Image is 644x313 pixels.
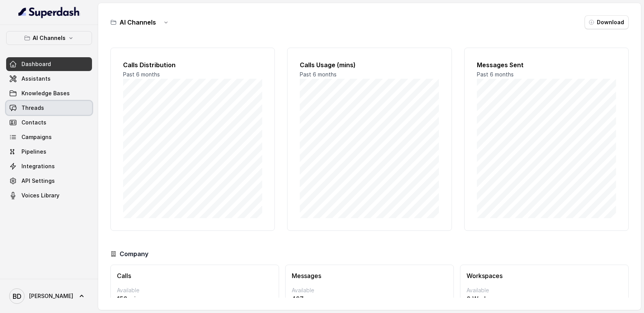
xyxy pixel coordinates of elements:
[6,72,92,86] a: Assistants
[29,292,73,300] span: [PERSON_NAME]
[6,101,92,115] a: Threads
[477,71,514,78] span: Past 6 months
[6,189,92,202] a: Voices Library
[292,271,447,280] h3: Messages
[21,192,59,199] span: Voices Library
[21,60,51,68] span: Dashboard
[123,60,262,70] h2: Calls Distribution
[6,145,92,159] a: Pipelines
[21,89,70,97] span: Knowledge Bases
[6,31,92,45] button: AI Channels
[117,271,273,280] h3: Calls
[6,86,92,100] a: Knowledge Bases
[21,133,52,141] span: Campaigns
[300,60,439,70] h2: Calls Usage (mins)
[477,60,616,70] h2: Messages Sent
[18,6,80,18] img: light.svg
[467,287,622,294] p: Available
[21,162,55,170] span: Integrations
[292,287,447,294] p: Available
[6,130,92,144] a: Campaigns
[21,75,51,83] span: Assistants
[123,71,160,78] span: Past 6 months
[585,15,629,29] button: Download
[467,271,622,280] h3: Workspaces
[300,71,337,78] span: Past 6 months
[13,292,21,300] text: BD
[117,287,273,294] p: Available
[467,294,622,303] p: 0 Workspaces
[21,119,46,126] span: Contacts
[6,174,92,188] a: API Settings
[117,294,273,303] p: 158 mins
[21,104,44,112] span: Threads
[6,116,92,129] a: Contacts
[21,177,55,185] span: API Settings
[6,285,92,307] a: [PERSON_NAME]
[120,249,148,258] h3: Company
[6,57,92,71] a: Dashboard
[120,18,156,27] h3: AI Channels
[21,148,46,156] span: Pipelines
[6,159,92,173] a: Integrations
[33,33,66,43] p: AI Channels
[292,294,447,303] p: 497 messages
